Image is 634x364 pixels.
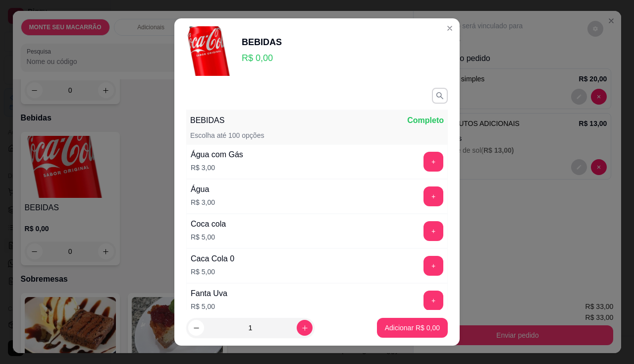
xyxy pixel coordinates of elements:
[191,253,234,265] div: Caca Cola 0
[423,256,443,276] button: add
[297,320,313,336] button: increase-product-quantity
[442,20,458,36] button: Close
[191,149,243,161] div: Água com Gás
[191,163,243,173] p: R$ 3,00
[190,130,264,140] p: Escolha até 100 opções
[423,186,443,206] button: add
[191,197,215,207] p: R$ 3,00
[242,35,282,49] div: BEBIDAS
[186,26,236,76] img: product-image
[385,323,440,333] p: Adicionar R$ 0,00
[191,288,227,300] div: Fanta Uva
[377,318,448,338] button: Adicionar R$ 0,00
[423,221,443,241] button: add
[188,320,204,336] button: decrease-product-quantity
[423,152,443,172] button: add
[407,115,444,126] p: Completo
[191,232,226,242] p: R$ 5,00
[190,115,224,126] p: BEBIDAS
[191,267,234,277] p: R$ 5,00
[191,302,227,311] p: R$ 5,00
[423,291,443,310] button: add
[242,51,282,65] p: R$ 0,00
[191,218,226,230] div: Coca cola
[191,183,215,195] div: Água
